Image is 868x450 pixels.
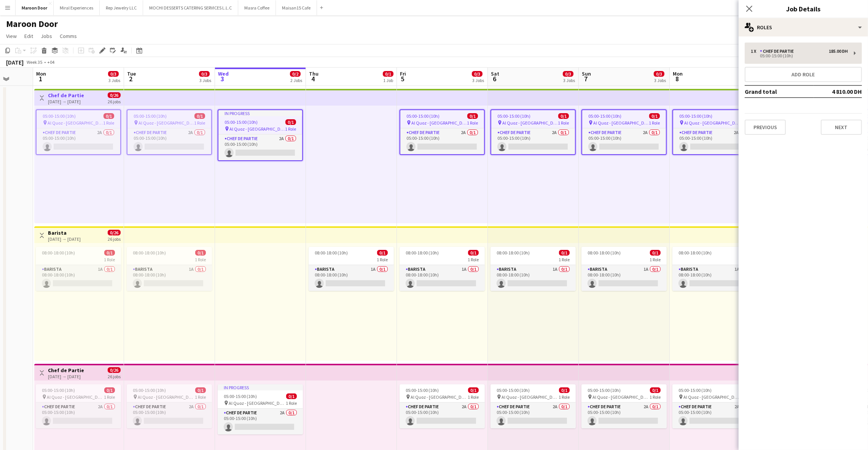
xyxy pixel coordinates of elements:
span: Al Quoz - [GEOGRAPHIC_DATA] [229,126,285,132]
button: Rep Jewelry LLC [100,0,143,15]
button: Masra Coffee [238,0,276,15]
app-card-role: Barista1A0/108:00-18:00 (10h) [581,265,667,291]
div: 3 Jobs [563,77,575,83]
span: 1 Role [195,257,206,262]
div: 05:00-15:00 (10h)0/1 Al Quoz - [GEOGRAPHIC_DATA]1 RoleChef de Partie2A0/105:00-15:00 (10h) [672,109,758,155]
span: 0/1 [468,387,479,393]
app-card-role: Chef de Partie2A0/105:00-15:00 (10h) [400,128,484,154]
div: 08:00-18:00 (10h)0/11 RoleBarista1A0/108:00-18:00 (10h) [127,247,212,291]
span: 05:00-15:00 (10h) [497,113,530,119]
span: Mon [36,70,46,77]
div: Roles [739,18,868,36]
span: 4 [308,74,319,83]
span: 0/26 [108,230,121,235]
app-job-card: 08:00-18:00 (10h)0/11 RoleBarista1A0/108:00-18:00 (10h) [400,247,485,291]
div: 3 Jobs [654,77,666,83]
div: 26 jobs [108,235,121,242]
app-job-card: 05:00-15:00 (10h)0/1 Al Quoz - [GEOGRAPHIC_DATA]1 RoleChef de Partie2A0/105:00-15:00 (10h) [400,109,485,155]
div: 3 Jobs [108,77,120,83]
span: Al Quoz - [GEOGRAPHIC_DATA] [592,394,650,400]
app-card-role: Chef de Partie2A0/105:00-15:00 (10h) [582,128,666,154]
div: 05:00-15:00 (10h)0/1 Al Quoz - [GEOGRAPHIC_DATA]1 RoleChef de Partie2A0/105:00-15:00 (10h) [127,109,212,155]
app-card-role: Barista1A0/108:00-18:00 (10h) [672,265,758,291]
div: Chef de Partie [760,49,797,54]
span: 6 [490,74,499,83]
span: 0/1 [285,119,296,125]
app-job-card: 05:00-15:00 (10h)0/1 Al Quoz - [GEOGRAPHIC_DATA]1 RoleChef de Partie2A0/105:00-15:00 (10h) [127,384,212,428]
span: 05:00-15:00 (10h) [588,387,621,393]
span: 0/1 [559,250,570,256]
td: Grand total [745,85,814,98]
app-card-role: Chef de Partie2A0/105:00-15:00 (10h) [218,134,302,160]
app-job-card: 05:00-15:00 (10h)0/1 Al Quoz - [GEOGRAPHIC_DATA]1 RoleChef de Partie2A0/105:00-15:00 (10h) [491,384,576,428]
span: 1 Role [194,120,205,126]
div: 05:00-15:00 (10h) [751,54,848,58]
span: 05:00-15:00 (10h) [679,113,712,119]
span: 0/3 [563,71,573,77]
td: 4 810.00 DH [814,85,862,98]
span: 0/1 [559,387,570,393]
div: [DATE] [6,58,24,66]
div: 05:00-15:00 (10h)0/1 Al Quoz - [GEOGRAPHIC_DATA]1 RoleChef de Partie2A0/105:00-15:00 (10h) [491,109,576,155]
div: 05:00-15:00 (10h)0/1 Al Quoz - [GEOGRAPHIC_DATA]1 RoleChef de Partie2A0/105:00-15:00 (10h) [36,109,121,155]
span: 0/3 [472,71,483,77]
span: Comms [60,33,77,39]
span: 0/1 [649,113,660,119]
span: 05:00-15:00 (10h) [42,387,75,393]
span: Al Quoz - [GEOGRAPHIC_DATA] [229,400,286,406]
app-job-card: 08:00-18:00 (10h)0/11 RoleBarista1A0/108:00-18:00 (10h) [491,247,576,291]
span: 0/1 [195,250,206,256]
button: MOCHI DESSERTS CATERING SERVICES L.L.C [143,0,238,15]
span: Al Quoz - [GEOGRAPHIC_DATA] [139,120,194,126]
div: 08:00-18:00 (10h)0/11 RoleBarista1A0/108:00-18:00 (10h) [309,247,394,291]
app-card-role: Chef de Partie2A0/105:00-15:00 (10h) [673,128,757,154]
span: 1 Role [649,120,660,126]
span: Al Quoz - [GEOGRAPHIC_DATA] [411,394,468,400]
app-card-role: Chef de Partie2A0/105:00-15:00 (10h) [400,403,485,428]
span: Al Quoz - [GEOGRAPHIC_DATA] [48,120,103,126]
span: 05:00-15:00 (10h) [224,393,257,399]
span: 05:00-15:00 (10h) [133,387,166,393]
h1: Maroon Door [6,18,58,30]
span: 0/1 [468,250,479,256]
app-job-card: In progress05:00-15:00 (10h)0/1 Al Quoz - [GEOGRAPHIC_DATA]1 RoleChef de Partie2A0/105:00-15:00 (... [218,384,303,434]
app-job-card: In progress05:00-15:00 (10h)0/1 Al Quoz - [GEOGRAPHIC_DATA]1 RoleChef de Partie2A0/105:00-15:00 (... [218,109,303,161]
span: 1 Role [285,126,296,132]
span: 1 Role [195,394,206,400]
app-job-card: 05:00-15:00 (10h)0/1 Al Quoz - [GEOGRAPHIC_DATA]1 RoleChef de Partie2A0/105:00-15:00 (10h) [581,384,667,428]
span: 08:00-18:00 (10h) [133,250,166,256]
app-card-role: Barista1A0/108:00-18:00 (10h) [309,265,394,291]
span: 08:00-18:00 (10h) [588,250,621,256]
span: 05:00-15:00 (10h) [406,113,440,119]
span: 5 [399,74,406,83]
span: 1 Role [650,394,661,400]
span: Al Quoz - [GEOGRAPHIC_DATA] [684,120,740,126]
div: 185.00 DH [829,49,848,54]
app-card-role: Chef de Partie2A0/105:00-15:00 (10h) [581,403,667,428]
div: +04 [47,59,54,65]
span: 1 Role [377,257,388,262]
span: 05:00-15:00 (10h) [588,113,621,119]
span: Al Quoz - [GEOGRAPHIC_DATA] [138,394,195,400]
span: View [6,33,17,39]
span: 0/1 [104,113,114,119]
span: 08:00-18:00 (10h) [497,250,530,256]
span: 0/1 [194,113,205,119]
span: Thu [309,70,319,77]
span: 1 Role [559,394,570,400]
app-job-card: 05:00-15:00 (10h)0/1 Al Quoz - [GEOGRAPHIC_DATA]1 RoleChef de Partie2A0/105:00-15:00 (10h) [581,109,667,155]
app-card-role: Barista1A0/108:00-18:00 (10h) [400,265,485,291]
span: 0/3 [654,71,664,77]
app-card-role: Chef de Partie2A0/105:00-15:00 (10h) [218,409,303,434]
span: 1 Role [286,400,297,406]
app-card-role: Barista1A0/108:00-18:00 (10h) [36,265,121,291]
a: Jobs [38,31,55,41]
div: 05:00-15:00 (10h)0/1 Al Quoz - [GEOGRAPHIC_DATA]1 RoleChef de Partie2A0/105:00-15:00 (10h) [672,384,758,428]
span: Sun [582,70,591,77]
span: 1 Role [468,394,479,400]
div: [DATE] → [DATE] [48,99,84,104]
